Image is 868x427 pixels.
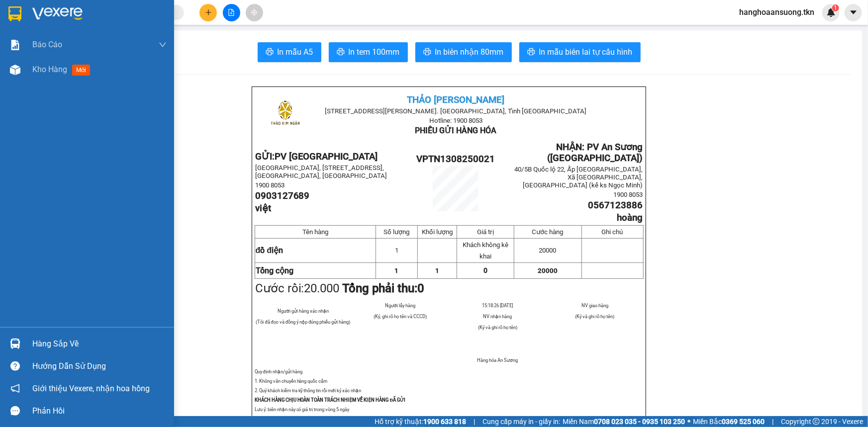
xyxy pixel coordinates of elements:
span: Cước hàng [532,228,564,236]
button: plus [199,4,217,21]
div: Phản hồi [32,404,167,419]
span: question-circle [10,361,20,371]
span: printer [527,48,535,57]
span: In biên nhận 80mm [435,46,504,58]
span: PHIẾU GỬI HÀNG HÓA [415,126,497,135]
span: Giá trị [477,228,494,236]
span: file-add [228,9,235,16]
span: PV [GEOGRAPHIC_DATA] [275,151,378,162]
span: 1 [435,267,439,274]
span: 15:18:26 [DATE] [482,303,513,308]
span: Khối lượng [422,228,453,236]
span: ⚪️ [687,420,690,424]
span: copyright [813,418,820,425]
span: Miền Bắc [693,416,765,427]
span: NV giao hàng [581,303,608,308]
button: printerIn biên nhận 80mm [415,42,512,62]
span: việt [255,203,271,214]
span: 1 [395,247,398,254]
img: icon-new-feature [827,8,836,17]
span: 1 [394,267,398,274]
strong: 0369 525 060 [722,418,765,426]
span: Báo cáo [32,38,62,51]
span: đồ điện [256,246,284,255]
button: printerIn mẫu A5 [258,42,321,62]
span: plus [205,9,212,16]
strong: 1900 633 818 [423,418,466,426]
span: 0 [483,266,487,274]
strong: GỬI: [255,151,378,162]
span: | [474,416,475,427]
span: [GEOGRAPHIC_DATA], [STREET_ADDRESS], [GEOGRAPHIC_DATA], [GEOGRAPHIC_DATA] [255,164,387,179]
span: 1900 8053 [614,191,643,198]
button: printerIn mẫu biên lai tự cấu hình [519,42,641,62]
span: hoàng [617,212,643,223]
span: (Ký và ghi rõ họ tên) [478,325,517,330]
span: (Ký và ghi rõ họ tên) [575,314,614,319]
button: printerIn tem 100mm [329,42,408,62]
span: 0903127689 [255,190,310,201]
img: logo-vxr [8,6,21,21]
span: Giới thiệu Vexere, nhận hoa hồng [32,382,150,395]
span: mới [72,65,90,76]
span: Hotline: 1900 8053 [429,117,482,124]
span: 20000 [539,247,557,254]
strong: 0708 023 035 - 0935 103 250 [594,418,685,426]
span: (Tôi đã đọc và đồng ý nộp đúng phiếu gửi hàng) [256,319,351,325]
span: (Ký, ghi rõ họ tên và CCCD) [374,314,427,319]
span: aim [251,9,258,16]
div: Hướng dẫn sử dụng [32,359,167,374]
span: 0 [418,281,425,295]
span: printer [266,48,274,57]
img: warehouse-icon [10,339,20,349]
img: warehouse-icon [10,65,20,75]
span: Kho hàng [32,65,67,74]
span: NV nhận hàng [483,314,512,319]
span: THẢO [PERSON_NAME] [407,94,505,105]
span: Người gửi hàng xác nhận [278,308,329,314]
button: aim [246,4,263,21]
span: Khách không kê khai [463,241,508,260]
span: 0567123886 [588,200,643,211]
span: Lưu ý: biên nhận này có giá trị trong vòng 5 ngày [255,407,350,412]
span: notification [10,384,20,393]
span: printer [423,48,431,57]
sup: 1 [832,4,839,11]
span: printer [337,48,345,57]
span: [STREET_ADDRESS][PERSON_NAME]. [GEOGRAPHIC_DATA], Tỉnh [GEOGRAPHIC_DATA] [325,107,587,115]
span: hanghoaansuong.tkn [731,6,822,18]
strong: Tổng phải thu: [343,281,425,295]
span: Quy định nhận/gửi hàng [255,369,302,374]
span: Cước rồi: [255,281,425,295]
span: Tên hàng [302,228,328,236]
span: Người lấy hàng [385,303,415,308]
span: 1. Không vân chuyển hàng quốc cấm [255,378,328,384]
span: In mẫu biên lai tự cấu hình [539,46,633,58]
span: Miền Nam [563,416,685,427]
span: message [10,406,20,416]
span: 2. Quý khách kiểm tra kỹ thông tin rồi mới ký xác nhận [255,388,362,393]
span: In tem 100mm [349,46,400,58]
span: caret-down [849,8,858,17]
span: down [159,41,167,49]
span: Số lượng [384,228,409,236]
button: caret-down [845,4,862,21]
span: VPTN1308250021 [416,154,495,165]
span: Cung cấp máy in - giấy in: [482,416,560,427]
span: 1 [834,4,837,11]
span: NHẬN: PV An Sương ([GEOGRAPHIC_DATA]) [548,142,643,164]
span: 20000 [538,267,558,274]
div: Hàng sắp về [32,337,167,351]
strong: KHÁCH HÀNG CHỊU HOÀN TOÀN TRÁCH NHIỆM VỀ KIỆN HÀNG ĐÃ GỬI [255,397,406,403]
button: file-add [223,4,240,21]
span: Hỗ trợ kỹ thuật: [375,416,466,427]
span: Ghi chú [602,228,623,236]
strong: Tổng cộng [256,266,293,275]
span: 40/5B Quốc lộ 22, Ấp [GEOGRAPHIC_DATA], Xã [GEOGRAPHIC_DATA], [GEOGRAPHIC_DATA] (kế ks Ngọc Minh) [515,166,643,189]
span: 1900 8053 [255,181,285,189]
span: 20.000 [304,281,340,295]
span: | [772,416,773,427]
span: Hàng hóa An Sương [477,357,518,363]
img: solution-icon [10,40,20,50]
span: In mẫu A5 [278,46,313,58]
